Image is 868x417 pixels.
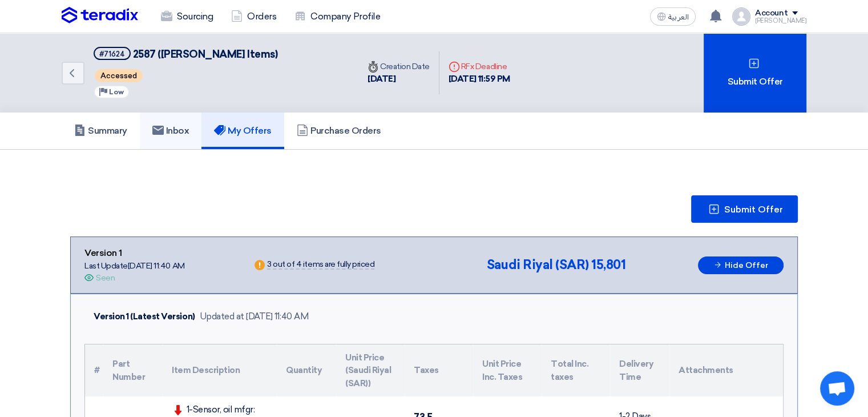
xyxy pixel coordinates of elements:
th: Delivery Time [610,344,669,397]
a: My Offers [201,113,284,149]
button: Hide Offer [698,256,784,274]
h5: 2587 (Perkins Items) [94,47,277,61]
h5: Inbox [152,125,189,137]
h5: My Offers [214,125,272,137]
div: Last Update [DATE] 11:40 AM [84,260,185,272]
div: Updated at [DATE] 11:40 AM [200,310,309,323]
div: [DATE] 11:59 PM [449,73,510,86]
div: Account [755,9,788,18]
th: Attachments [669,344,783,397]
img: Teradix logo [62,7,138,24]
div: #71624 [99,50,125,58]
th: Taxes [405,344,473,397]
img: profile_test.png [732,7,750,26]
th: Unit Price Inc. Taxes [473,344,542,397]
span: Submit Offer [724,205,783,214]
div: 3 out of 4 items are fully priced [267,260,374,270]
h5: Summary [74,125,127,137]
th: Item Description [163,344,277,397]
div: Creation Date [368,61,430,73]
div: RFx Deadline [449,61,510,73]
div: Version 1 [84,246,185,260]
span: العربية [668,13,689,21]
a: Summary [62,113,140,149]
div: [DATE] [368,73,430,86]
th: # [85,344,103,397]
span: 2587 ([PERSON_NAME] Items) [133,48,278,61]
a: Inbox [140,113,202,149]
div: Open chat [820,371,854,406]
th: Total Inc. taxes [542,344,610,397]
span: 15,801 [591,257,625,272]
div: Submit Offer [704,33,806,113]
a: Orders [222,4,285,29]
th: Part Number [103,344,163,397]
a: Company Profile [285,4,389,29]
span: Low [109,88,124,96]
span: Accessed [95,69,143,82]
span: Saudi Riyal (SAR) [487,257,589,272]
h5: Purchase Orders [297,125,381,137]
button: العربية [650,7,696,26]
div: [PERSON_NAME] [755,18,806,24]
a: Purchase Orders [284,113,394,149]
div: Seen [96,272,115,284]
a: Sourcing [152,4,222,29]
th: Unit Price (Saudi Riyal (SAR)) [336,344,405,397]
div: Version 1 (Latest Version) [94,310,195,323]
button: Submit Offer [691,195,798,223]
th: Quantity [277,344,336,397]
